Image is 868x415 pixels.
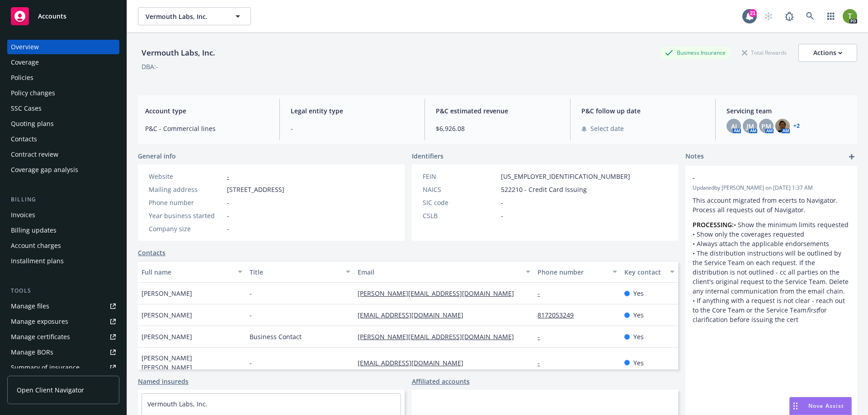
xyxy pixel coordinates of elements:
div: Mailing address [149,185,223,194]
p: • Show the minimum limits requested • Show only the coverages requested • Always attach the appli... [693,220,850,324]
a: Manage certificates [7,330,119,344]
a: Contract review [7,147,119,162]
a: Policy changes [7,86,119,100]
div: Business Insurance [660,47,730,58]
span: PM [761,121,771,131]
a: Report a Bug [780,7,798,25]
div: Vermouth Labs, Inc. [138,47,219,59]
div: Title [250,267,340,277]
span: - [291,124,414,133]
div: DBA: - [142,62,158,71]
div: -Updatedby [PERSON_NAME] on [DATE] 1:37 AMThis account migrated from ecerts to Navigator. Process... [685,166,857,331]
div: SIC code [423,198,497,207]
div: Summary of insurance [11,360,80,375]
span: Identifiers [412,151,443,161]
button: Vermouth Labs, Inc. [138,7,251,25]
button: Actions [798,44,857,62]
span: Business Contact [250,332,302,341]
a: add [846,151,857,162]
a: Billing updates [7,223,119,238]
a: [EMAIL_ADDRESS][DOMAIN_NAME] [358,311,471,319]
div: Full name [142,267,232,277]
div: Billing updates [11,223,57,238]
a: Invoices [7,208,119,222]
a: Coverage [7,55,119,70]
div: 21 [749,9,757,17]
div: Year business started [149,211,223,220]
button: Phone number [534,261,620,283]
span: P&C - Commercial lines [145,124,269,133]
a: SSC Cases [7,101,119,116]
a: Manage exposures [7,314,119,329]
span: Open Client Navigator [17,385,84,395]
span: [PERSON_NAME] [PERSON_NAME] [142,353,242,372]
div: Website [149,172,223,181]
span: - [227,224,229,233]
div: Phone number [149,198,223,207]
span: Servicing team [726,106,850,116]
a: 8172053249 [538,311,581,319]
span: [STREET_ADDRESS] [227,185,284,194]
div: Email [358,267,520,277]
a: +2 [793,123,800,129]
em: first [807,306,818,314]
a: Summary of insurance [7,360,119,375]
div: Actions [813,44,842,61]
div: SSC Cases [11,101,42,116]
span: Updated by [PERSON_NAME] on [DATE] 1:37 AM [693,184,850,192]
span: [US_EMPLOYER_IDENTIFICATION_NUMBER] [501,172,630,181]
span: General info [138,151,176,161]
span: - [250,358,252,368]
div: Quoting plans [11,117,54,131]
span: Vermouth Labs, Inc. [146,12,224,21]
span: Select date [590,124,624,133]
a: Manage files [7,299,119,313]
a: - [227,172,229,181]
div: Manage certificates [11,330,70,344]
span: P&C estimated revenue [436,106,559,116]
span: - [227,198,229,207]
button: Key contact [621,261,678,283]
div: Manage exposures [11,314,68,329]
a: Coverage gap analysis [7,163,119,177]
span: Legal entity type [291,106,414,116]
div: Contract review [11,147,58,162]
span: - [227,211,229,220]
div: Billing [7,195,119,204]
span: AJ [731,121,737,131]
img: photo [843,9,857,23]
span: Accounts [38,13,66,20]
img: photo [775,119,790,133]
span: Yes [633,332,644,341]
div: Overview [11,40,39,54]
a: - [538,359,547,367]
span: - [250,310,252,320]
div: Policies [11,70,33,85]
div: Account charges [11,238,61,253]
a: Manage BORs [7,345,119,359]
div: Key contact [624,267,665,277]
a: Contacts [7,132,119,146]
button: Full name [138,261,246,283]
div: FEIN [423,172,497,181]
a: - [538,332,547,341]
a: Account charges [7,238,119,253]
a: Named insureds [138,377,189,386]
div: Drag to move [790,397,801,415]
div: Phone number [538,267,607,277]
span: [PERSON_NAME] [142,332,192,341]
span: Yes [633,358,644,368]
button: Nova Assist [789,397,852,415]
div: Installment plans [11,254,64,268]
span: JM [746,121,754,131]
span: Nova Assist [808,402,844,410]
span: $6,926.08 [436,124,559,133]
span: - [693,173,826,182]
a: Installment plans [7,254,119,268]
div: NAICS [423,185,497,194]
div: CSLB [423,211,497,220]
div: Coverage [11,55,39,70]
span: - [501,198,503,207]
a: Switch app [822,7,840,25]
